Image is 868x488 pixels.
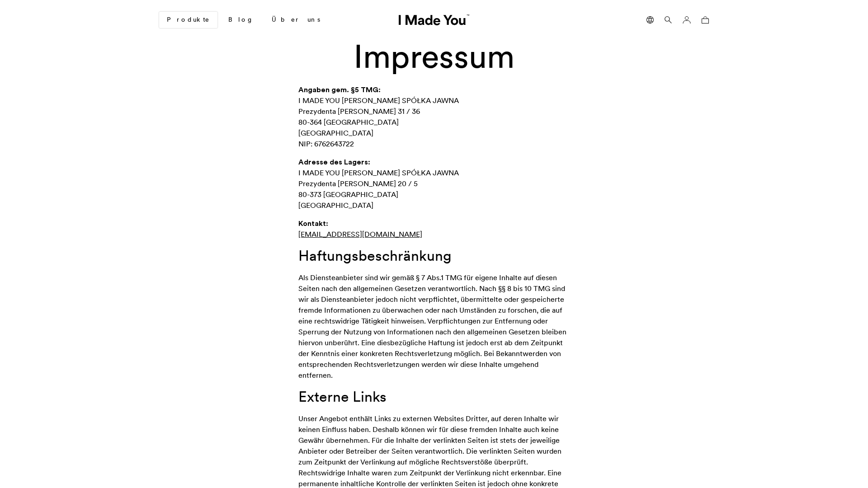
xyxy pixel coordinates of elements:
[298,156,570,211] p: [GEOGRAPHIC_DATA]
[221,12,261,28] a: Blog
[298,107,420,116] span: Prezydenta [PERSON_NAME] 31 / 36
[298,117,399,127] span: 80-364 [GEOGRAPHIC_DATA]
[298,272,570,380] p: Als Diensteanbieter sind wir gemäß § 7 Abs.1 TMG für eigene Inhalte auf diesen Seiten nach den al...
[298,247,570,265] h3: Haftungsbeschränkung
[298,85,381,94] strong: Angaben gem. §5 TMG:
[298,96,459,105] span: I MADE YOU [PERSON_NAME] SPÓŁKA JAWNA
[298,168,459,177] span: I MADE YOU [PERSON_NAME] SPÓŁKA JAWNA
[159,12,217,28] a: Produkte
[298,157,370,166] strong: Adresse des Lagers:
[251,38,617,75] h1: Impressum
[298,84,570,149] p: [GEOGRAPHIC_DATA]
[298,179,418,188] span: Prezydenta [PERSON_NAME] 20 / 5
[298,139,354,148] span: NIP: 6762643722
[264,12,327,28] a: Über uns
[298,230,422,239] a: [EMAIL_ADDRESS][DOMAIN_NAME]
[298,388,570,406] h3: Externe Links
[298,190,398,199] span: 80-373 [GEOGRAPHIC_DATA]
[298,219,328,228] strong: Kontakt:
